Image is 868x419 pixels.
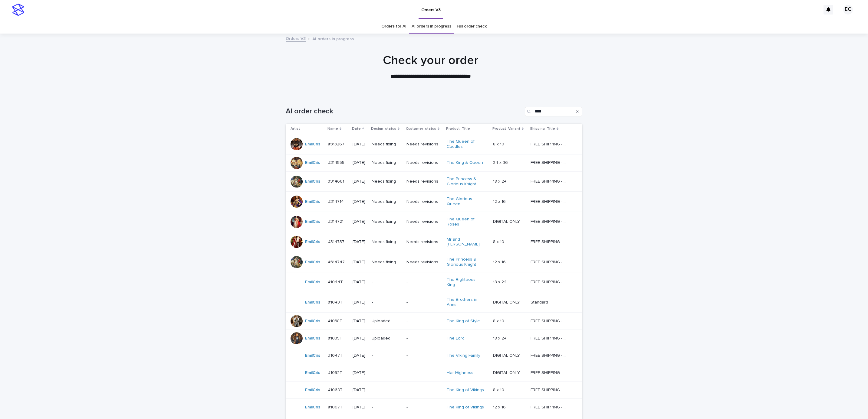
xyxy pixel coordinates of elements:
p: Product_Variant [492,125,520,132]
p: - [406,319,442,324]
p: Product_Title [446,125,470,132]
p: - [406,336,442,341]
p: - [406,353,442,358]
p: - [372,353,402,358]
p: [DATE] [353,199,367,204]
p: AI orders in progress [312,35,354,42]
tr: EmilCris #314714#314714 [DATE]Needs fixingNeeds revisionsThe Glorious Queen 12 x 1612 x 16 FREE S... [286,192,582,212]
a: EmilCris [305,260,320,265]
p: Design_status [371,125,396,132]
p: 8 x 10 [493,141,505,147]
p: #1035T [328,335,344,341]
a: Orders V3 [286,35,306,42]
p: 8 x 10 [493,317,505,324]
h1: Check your order [282,53,579,68]
p: FREE SHIPPING - preview in 1-2 business days, after your approval delivery will take 5-10 b.d. [531,369,570,375]
a: The Princess & Glorious Knight [447,257,485,267]
a: EmilCris [305,353,320,358]
p: [DATE] [353,388,367,393]
p: [DATE] [353,219,367,224]
p: 18 x 24 [493,335,508,341]
tr: EmilCris #1043T#1043T [DATE]--The Brothers in Arms DIGITAL ONLYDIGITAL ONLY StandardStandard [286,292,582,313]
tr: EmilCris #314747#314747 [DATE]Needs fixingNeeds revisionsThe Princess & Glorious Knight 12 x 1612... [286,252,582,272]
a: EmilCris [305,300,320,305]
p: #1068T [328,386,344,393]
p: Needs revisions [406,199,442,204]
a: The Queen of Roses [447,217,485,227]
a: EmilCris [305,370,320,375]
p: FREE SHIPPING - preview in 1-2 business days, after your approval delivery will take 5-10 b.d. [531,238,570,245]
p: Needs fixing [372,142,402,147]
p: [DATE] [353,142,367,147]
p: Needs fixing [372,239,402,245]
tr: EmilCris #1067T#1067T [DATE]--The King of Vikings 12 x 1612 x 16 FREE SHIPPING - preview in 1-2 b... [286,398,582,416]
p: FREE SHIPPING - preview in 1-2 business days, after your approval delivery will take 5-10 b.d. [531,317,570,324]
tr: EmilCris #314737#314737 [DATE]Needs fixingNeeds revisionsMr and [PERSON_NAME] 8 x 108 x 10 FREE S... [286,232,582,252]
a: Orders for AI [381,19,406,34]
p: FREE SHIPPING - preview in 1-2 business days, after your approval delivery will take 5-10 b.d. [531,218,570,224]
p: - [406,370,442,375]
p: Standard [531,299,549,305]
p: FREE SHIPPING - preview in 1-2 business days, after your approval delivery will take 5-10 b.d. [531,278,570,285]
img: stacker-logo-s-only.png [12,4,24,16]
a: EmilCris [305,280,320,285]
p: FREE SHIPPING - preview in 1-2 business days, after your approval delivery will take 5-10 b.d. [531,258,570,265]
p: Uploaded [372,319,402,324]
p: FREE SHIPPING - preview in 1-2 business days, after your approval delivery will take 5-10 b.d. [531,198,570,204]
a: The King of Vikings [447,405,484,410]
p: Needs revisions [406,142,442,147]
a: The King of Style [447,319,480,324]
a: The King of Vikings [447,388,484,393]
a: AI orders in progress [412,19,451,34]
div: EC [843,5,853,15]
p: Needs revisions [406,219,442,224]
p: #1043T [328,299,344,305]
p: - [372,405,402,410]
p: FREE SHIPPING - preview in 1-2 business days, after your approval delivery will take 5-10 b.d. [531,141,570,147]
p: Needs revisions [406,179,442,184]
p: #314714 [328,198,345,204]
tr: EmilCris #1068T#1068T [DATE]--The King of Vikings 8 x 108 x 10 FREE SHIPPING - preview in 1-2 bus... [286,381,582,398]
p: [DATE] [353,179,367,184]
p: 24 x 36 [493,159,509,165]
a: EmilCris [305,142,320,147]
p: - [406,300,442,305]
p: 18 x 24 [493,278,508,285]
a: Her Highness [447,370,473,375]
p: #1047T [328,352,344,358]
p: Needs fixing [372,260,402,265]
p: FREE SHIPPING - preview in 1-2 business days, after your approval delivery will take 5-10 b.d. [531,386,570,393]
a: The Queen of Cuddles [447,139,485,149]
h1: AI order check [286,107,522,116]
tr: EmilCris #1047T#1047T [DATE]--The Viking Family DIGITAL ONLYDIGITAL ONLY FREE SHIPPING - preview ... [286,347,582,364]
p: [DATE] [353,319,367,324]
p: [DATE] [353,353,367,358]
p: DIGITAL ONLY [493,218,521,224]
p: DIGITAL ONLY [493,352,521,358]
input: Search [525,107,582,116]
p: - [372,300,402,305]
p: [DATE] [353,260,367,265]
p: #1038T [328,317,344,324]
tr: EmilCris #313267#313267 [DATE]Needs fixingNeeds revisionsThe Queen of Cuddles 8 x 108 x 10 FREE S... [286,134,582,154]
p: - [406,388,442,393]
p: - [372,370,402,375]
p: DIGITAL ONLY [493,369,521,375]
p: Name [327,125,338,132]
p: #314661 [328,178,345,184]
p: #1052T [328,369,344,375]
p: Date [352,125,361,132]
p: Needs revisions [406,160,442,165]
tr: EmilCris #1052T#1052T [DATE]--Her Highness DIGITAL ONLYDIGITAL ONLY FREE SHIPPING - preview in 1-... [286,364,582,381]
p: Needs fixing [372,179,402,184]
a: EmilCris [305,160,320,165]
p: [DATE] [353,300,367,305]
p: Needs fixing [372,160,402,165]
p: 12 x 16 [493,198,507,204]
a: The Righteous King [447,277,485,287]
p: Shipping_Title [530,125,555,132]
p: 12 x 16 [493,258,507,265]
p: [DATE] [353,160,367,165]
p: #1067T [328,404,344,410]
